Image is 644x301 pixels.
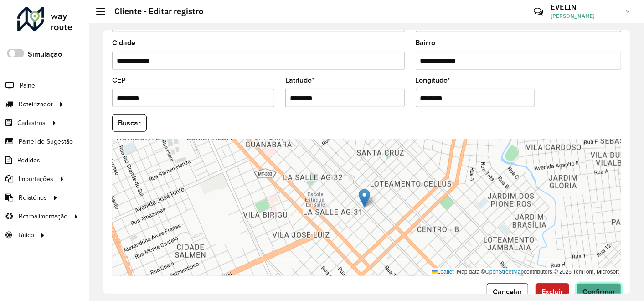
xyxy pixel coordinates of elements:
[455,269,457,275] span: |
[28,49,62,60] label: Simulação
[112,114,147,132] button: Buscar
[529,2,548,21] a: Contato Rápido
[416,75,451,86] label: Longitude
[551,12,619,20] span: [PERSON_NAME]
[19,193,47,202] span: Relatórios
[487,283,528,301] button: Cancelar
[577,283,621,301] button: Confirmar
[551,3,619,11] h3: EVELIN
[432,269,454,275] a: Leaflet
[112,37,135,48] label: Cidade
[493,288,522,296] span: Cancelar
[359,189,370,208] img: Marker
[112,75,126,86] label: CEP
[19,174,53,184] span: Importações
[485,269,524,275] a: OpenStreetMap
[285,75,314,86] label: Latitude
[541,288,563,296] span: Excluir
[416,37,436,48] label: Bairro
[19,212,67,221] span: Retroalimentação
[19,137,73,146] span: Painel de Sugestão
[17,230,34,240] span: Tático
[105,6,203,16] h2: Cliente - Editar registro
[17,118,46,128] span: Cadastros
[19,99,53,109] span: Roteirizador
[430,268,621,276] div: Map data © contributors,© 2025 TomTom, Microsoft
[536,283,569,301] button: Excluir
[582,288,615,296] span: Confirmar
[17,156,40,165] span: Pedidos
[20,81,36,90] span: Painel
